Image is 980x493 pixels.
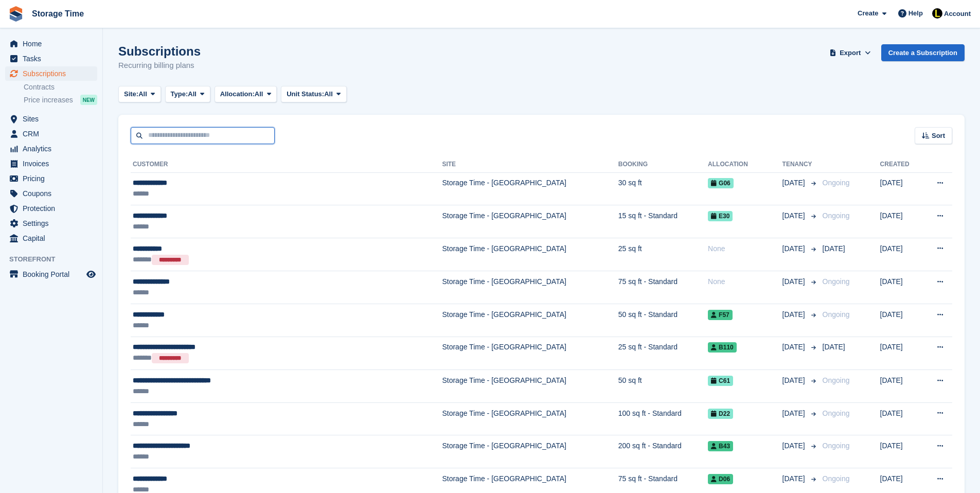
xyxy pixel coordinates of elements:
[840,48,861,58] span: Export
[5,37,97,51] a: menu
[24,82,97,92] a: Contracts
[618,337,708,370] td: 25 sq ft - Standard
[823,277,850,286] span: Ongoing
[442,271,618,304] td: Storage Time - [GEOGRAPHIC_DATA]
[618,172,708,205] td: 30 sq ft
[23,267,84,281] span: Booking Portal
[618,271,708,304] td: 75 sq ft - Standard
[932,131,945,141] span: Sort
[442,370,618,403] td: Storage Time - [GEOGRAPHIC_DATA]
[23,156,84,171] span: Invoices
[782,473,807,484] span: [DATE]
[618,402,708,435] td: 100 sq ft - Standard
[5,231,97,245] a: menu
[5,51,97,66] a: menu
[708,409,733,419] span: D22
[24,94,97,105] a: Price increases NEW
[708,342,737,353] span: B110
[782,156,818,173] th: Tenancy
[618,238,708,271] td: 25 sq ft
[618,304,708,337] td: 50 sq ft - Standard
[23,66,84,81] span: Subscriptions
[28,5,88,22] a: Storage Time
[5,112,97,126] a: menu
[442,337,618,370] td: Storage Time - [GEOGRAPHIC_DATA]
[880,304,922,337] td: [DATE]
[85,268,97,280] a: Preview store
[823,212,850,220] span: Ongoing
[708,310,733,320] span: F57
[708,156,782,173] th: Allocation
[9,254,102,265] span: Storefront
[858,8,878,19] span: Create
[5,267,97,281] a: menu
[23,37,84,51] span: Home
[782,441,807,451] span: [DATE]
[880,205,922,238] td: [DATE]
[880,402,922,435] td: [DATE]
[188,89,197,99] span: All
[880,337,922,370] td: [DATE]
[5,142,97,156] a: menu
[932,8,942,19] img: Laaibah Sarwar
[23,231,84,245] span: Capital
[5,171,97,186] a: menu
[5,201,97,216] a: menu
[171,89,188,99] span: Type:
[5,66,97,81] a: menu
[782,408,807,419] span: [DATE]
[442,402,618,435] td: Storage Time - [GEOGRAPHIC_DATA]
[215,86,277,103] button: Allocation: All
[782,178,807,188] span: [DATE]
[287,89,324,99] span: Unit Status:
[782,375,807,386] span: [DATE]
[880,172,922,205] td: [DATE]
[5,216,97,231] a: menu
[782,342,807,353] span: [DATE]
[708,474,733,484] span: D06
[23,127,84,141] span: CRM
[880,370,922,403] td: [DATE]
[23,51,84,66] span: Tasks
[618,435,708,468] td: 200 sq ft - Standard
[708,243,782,254] div: None
[5,186,97,201] a: menu
[23,142,84,156] span: Analytics
[823,376,850,384] span: Ongoing
[8,6,24,22] img: stora-icon-8386f47178a22dfd0bd8f6a31ec36ba5ce8667c1dd55bd0f319d3a0aa187defe.svg
[442,205,618,238] td: Storage Time - [GEOGRAPHIC_DATA]
[5,156,97,171] a: menu
[23,171,84,186] span: Pricing
[823,474,850,483] span: Ongoing
[823,179,850,187] span: Ongoing
[782,243,807,254] span: [DATE]
[880,238,922,271] td: [DATE]
[823,343,845,351] span: [DATE]
[23,201,84,216] span: Protection
[618,205,708,238] td: 15 sq ft - Standard
[442,238,618,271] td: Storage Time - [GEOGRAPHIC_DATA]
[324,89,333,99] span: All
[24,95,73,105] span: Price increases
[823,409,850,417] span: Ongoing
[281,86,346,103] button: Unit Status: All
[23,216,84,231] span: Settings
[881,44,965,61] a: Create a Subscription
[828,44,873,61] button: Export
[782,276,807,287] span: [DATE]
[442,435,618,468] td: Storage Time - [GEOGRAPHIC_DATA]
[908,8,923,19] span: Help
[823,244,845,253] span: [DATE]
[165,86,210,103] button: Type: All
[708,441,733,451] span: B43
[708,376,733,386] span: C61
[442,172,618,205] td: Storage Time - [GEOGRAPHIC_DATA]
[80,95,97,105] div: NEW
[23,112,84,126] span: Sites
[880,156,922,173] th: Created
[118,60,201,72] p: Recurring billing plans
[823,442,850,450] span: Ongoing
[618,370,708,403] td: 50 sq ft
[5,127,97,141] a: menu
[220,89,255,99] span: Allocation:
